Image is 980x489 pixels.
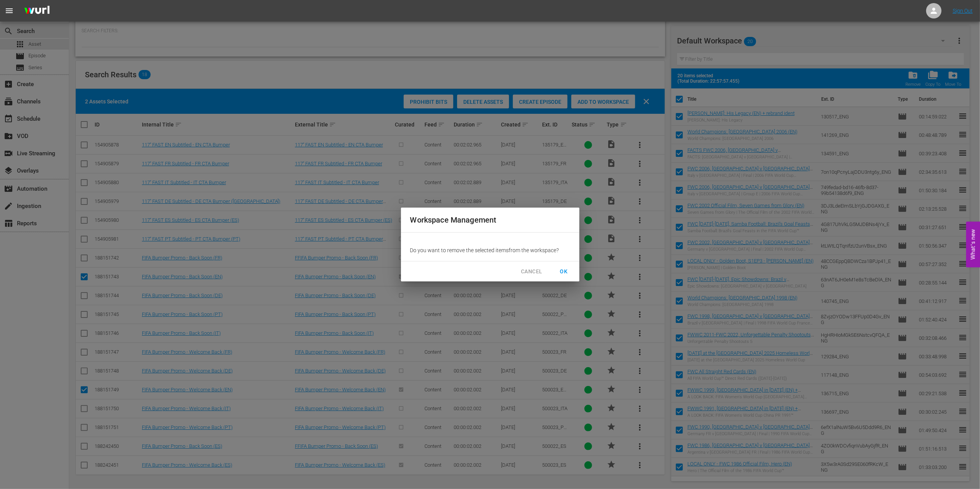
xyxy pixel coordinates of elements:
h2: Workspace Management [410,214,570,226]
span: menu [5,6,14,15]
span: CANCEL [521,267,542,276]
button: Open Feedback Widget [966,222,980,268]
span: OK [558,267,570,276]
img: ans4CAIJ8jUAAAAAAAAAAAAAAAAAAAAAAAAgQb4GAAAAAAAAAAAAAAAAAAAAAAAAJMjXAAAAAAAAAAAAAAAAAAAAAAAAgAT5G... [18,2,55,20]
p: Do you want to remove the selected item s from the workspace? [410,246,570,254]
a: Sign Out [953,8,973,14]
button: CANCEL [515,264,548,279]
button: OK [552,264,576,279]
